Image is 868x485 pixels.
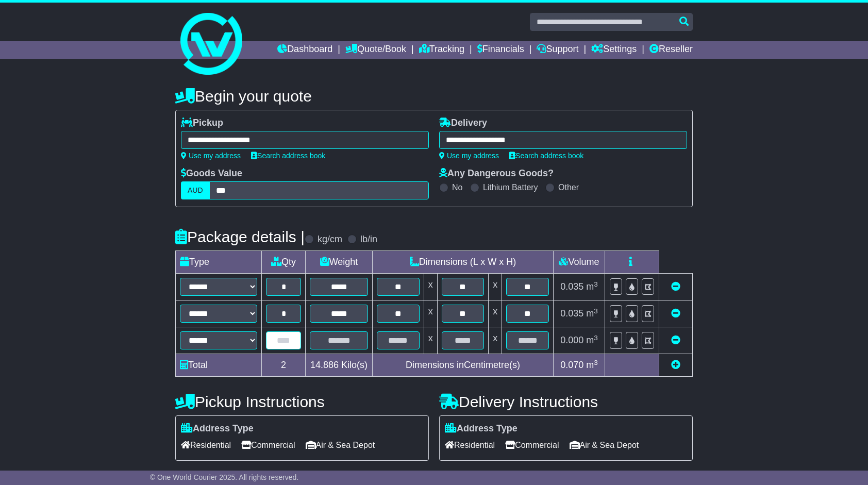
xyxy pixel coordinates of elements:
span: m [586,281,598,292]
td: x [424,300,437,327]
label: kg/cm [318,234,342,245]
span: m [586,335,598,345]
sup: 3 [594,307,598,315]
span: Air & Sea Depot [306,437,375,453]
span: 14.886 [310,360,339,370]
label: No [452,182,462,192]
h4: Begin your quote [175,88,693,105]
a: Use my address [181,152,241,160]
td: Type [176,251,262,274]
h4: Pickup Instructions [175,393,429,410]
label: Address Type [181,423,254,434]
span: m [586,308,598,319]
span: 0.035 [560,308,583,319]
a: Settings [591,41,637,59]
a: Reseller [649,41,693,59]
sup: 3 [594,280,598,288]
a: Remove this item [671,281,680,292]
td: x [489,300,502,327]
span: 0.035 [560,281,583,292]
a: Remove this item [671,335,680,345]
a: Tracking [419,41,464,59]
span: Commercial [505,437,559,453]
label: Other [558,182,579,192]
td: x [489,327,502,354]
a: Dashboard [277,41,332,59]
span: 0.000 [560,335,583,345]
label: AUD [181,181,210,199]
td: Weight [306,251,373,274]
td: Kilo(s) [306,354,373,377]
label: Address Type [445,423,518,434]
a: Use my address [439,152,499,160]
span: Commercial [241,437,295,453]
label: Any Dangerous Goods? [439,168,554,179]
sup: 3 [594,334,598,342]
span: Air & Sea Depot [570,437,639,453]
td: x [424,274,437,300]
sup: 3 [594,359,598,366]
span: Residential [181,437,231,453]
a: Support [537,41,578,59]
span: © One World Courier 2025. All rights reserved. [150,473,299,481]
a: Financials [477,41,524,59]
td: Dimensions in Centimetre(s) [373,354,554,377]
label: Lithium Battery [483,182,538,192]
a: Quote/Book [345,41,406,59]
label: Delivery [439,118,487,129]
td: Total [176,354,262,377]
td: x [489,274,502,300]
h4: Package details | [175,228,305,245]
a: Search address book [509,152,583,160]
td: 2 [262,354,306,377]
span: Residential [445,437,495,453]
td: Dimensions (L x W x H) [373,251,554,274]
label: Goods Value [181,168,242,179]
span: m [586,360,598,370]
a: Add new item [671,360,680,370]
td: x [424,327,437,354]
label: lb/in [360,234,377,245]
td: Volume [553,251,605,274]
h4: Delivery Instructions [439,393,693,410]
a: Search address book [251,152,325,160]
label: Pickup [181,118,223,129]
span: 0.070 [560,360,583,370]
a: Remove this item [671,308,680,319]
td: Qty [262,251,306,274]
